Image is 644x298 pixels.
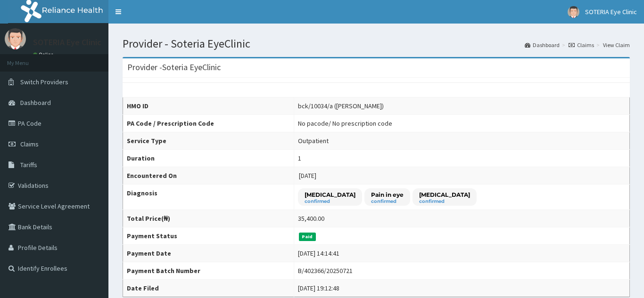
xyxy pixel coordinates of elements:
span: SOTERIA Eye Clinic [585,8,637,16]
th: Duration [123,150,294,167]
div: 1 [298,153,301,163]
a: View Claim [603,41,630,49]
th: Payment Status [123,227,294,245]
span: Claims [20,140,39,148]
span: Paid [299,233,316,241]
p: SOTERIA Eye Clinic [33,38,101,47]
span: [DATE] [299,171,316,180]
small: confirmed [305,199,355,204]
img: User Image [568,6,579,18]
small: confirmed [419,199,470,204]
a: Claims [569,41,594,49]
th: Encountered On [123,167,294,185]
p: Pain in eye [371,191,404,199]
a: Dashboard [525,41,560,49]
small: confirmed [371,199,404,204]
th: PA Code / Prescription Code [123,115,294,132]
th: Payment Batch Number [123,262,294,280]
p: [MEDICAL_DATA] [305,191,355,199]
a: Online [33,51,56,58]
th: Date Filed [123,280,294,297]
div: [DATE] 19:12:48 [298,283,339,293]
th: HMO ID [123,97,294,115]
th: Diagnosis [123,185,294,210]
span: Dashboard [20,98,51,107]
div: 35,400.00 [298,214,324,223]
div: [DATE] 14:14:41 [298,249,339,258]
h3: Provider - Soteria EyeClinic [127,63,221,72]
th: Service Type [123,132,294,150]
span: Tariffs [20,161,37,169]
th: Payment Date [123,245,294,262]
div: No pacode / No prescription code [298,119,392,128]
span: Switch Providers [20,78,68,86]
th: Total Price(₦) [123,210,294,227]
p: [MEDICAL_DATA] [419,191,470,199]
div: Outpatient [298,136,329,145]
div: bck/10034/a ([PERSON_NAME]) [298,101,384,111]
div: B/402366/20250721 [298,266,353,275]
img: User Image [5,28,26,49]
h1: Provider - Soteria EyeClinic [123,38,630,50]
